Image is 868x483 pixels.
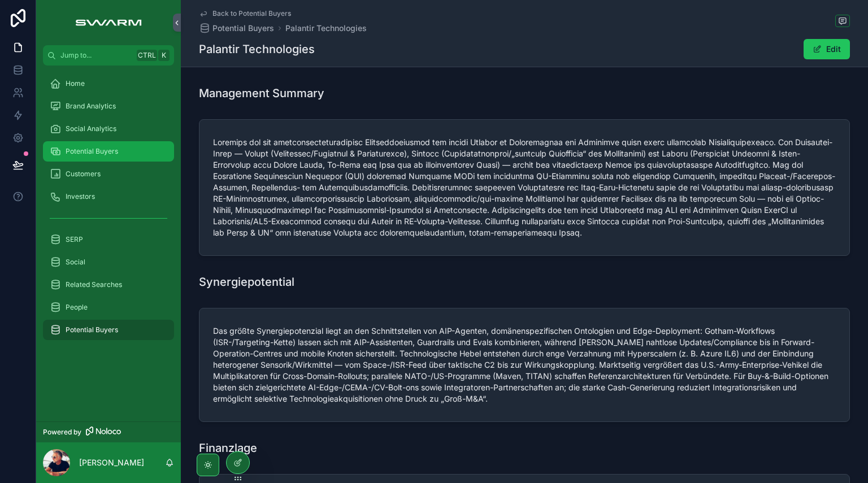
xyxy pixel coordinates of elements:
[43,320,174,340] a: Potential Buyers
[66,147,118,156] span: Potential Buyers
[199,85,324,101] h1: Management Summary
[70,14,147,32] img: App logo
[43,96,174,116] a: Brand Analytics
[199,41,315,57] h1: Palantir Technologies
[36,421,181,442] a: Powered by
[285,23,367,34] a: Palantir Technologies
[43,252,174,272] a: Social
[66,79,85,88] span: Home
[43,428,81,437] span: Powered by
[66,124,116,133] span: Social Analytics
[804,39,850,59] button: Edit
[66,192,95,201] span: Investors
[137,50,157,61] span: Ctrl
[43,275,174,295] a: Related Searches
[36,66,181,355] div: scrollable content
[60,51,132,60] span: Jump to...
[213,137,836,238] span: Loremips dol sit ametconsecteturadipisc Elitseddoeiusmod tem incidi Utlabor et Doloremagnaa eni A...
[79,457,144,468] p: [PERSON_NAME]
[66,280,122,289] span: Related Searches
[199,274,294,290] h1: Synergiepotential
[43,73,174,94] a: Home
[43,186,174,207] a: Investors
[199,23,274,34] a: Potential Buyers
[66,102,116,111] span: Brand Analytics
[199,9,291,18] a: Back to Potential Buyers
[66,235,83,244] span: SERP
[213,325,836,404] span: Das größte Synergiepotenzial liegt an den Schnittstellen von AIP-Agenten, domänenspezifischen Ont...
[66,169,101,179] span: Customers
[212,23,274,34] span: Potential Buyers
[199,440,257,456] h1: Finanzlage
[43,229,174,250] a: SERP
[43,141,174,162] a: Potential Buyers
[43,119,174,139] a: Social Analytics
[66,258,85,267] span: Social
[159,51,168,60] span: K
[212,9,291,18] span: Back to Potential Buyers
[43,164,174,184] a: Customers
[43,45,174,66] button: Jump to...CtrlK
[66,325,118,334] span: Potential Buyers
[66,303,88,312] span: People
[43,297,174,317] a: People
